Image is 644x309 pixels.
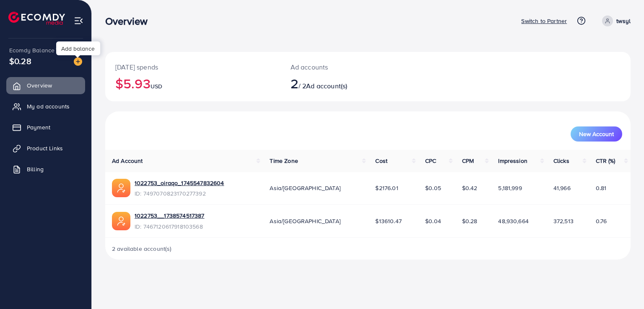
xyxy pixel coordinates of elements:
span: Product Links [27,144,63,152]
span: Ad Account [112,157,143,165]
span: Time Zone [270,157,298,165]
span: Overview [27,81,52,90]
a: My ad accounts [6,98,85,115]
a: Billing [6,161,85,178]
a: Product Links [6,140,85,157]
span: $0.04 [425,217,441,225]
img: image [74,57,82,66]
span: $0.05 [425,184,441,192]
div: Add balance [56,41,100,55]
span: 2 [291,74,299,93]
span: My ad accounts [27,102,70,111]
span: 41,966 [553,184,571,192]
span: CPM [462,157,474,165]
span: Ecomdy Balance [9,46,55,54]
a: 1022753_oiraqo_1745547832604 [135,179,224,187]
span: 0.76 [596,217,607,225]
span: $0.28 [462,217,478,225]
span: 0.81 [596,184,607,192]
img: menu [74,16,83,26]
span: New Account [579,131,614,137]
h2: / 2 [291,75,402,91]
span: Asia/[GEOGRAPHIC_DATA] [270,217,340,225]
span: $2176.01 [375,184,398,192]
span: ID: 7497070823170277392 [135,189,224,198]
p: Ad accounts [291,62,402,72]
p: twsyl [616,16,631,26]
span: USD [151,82,162,90]
span: Ad account(s) [306,81,347,90]
img: logo [8,12,65,25]
a: Overview [6,77,85,94]
a: twsyl [599,15,631,26]
span: $0.28 [9,55,31,67]
span: $0.42 [462,184,478,192]
h3: Overview [105,15,154,27]
span: Impression [498,157,527,165]
img: ic-ads-acc.e4c84228.svg [112,179,130,197]
span: Clicks [553,157,569,165]
span: $13610.47 [375,217,401,225]
span: CPC [425,157,436,165]
span: Billing [27,165,44,173]
span: Payment [27,123,50,131]
span: CTR (%) [596,157,615,165]
span: 5,181,999 [498,184,522,192]
span: 48,930,664 [498,217,529,225]
span: 372,513 [553,217,574,225]
span: 2 available account(s) [112,245,172,253]
h2: $5.93 [115,75,270,91]
a: Payment [6,119,85,136]
button: New Account [571,126,622,142]
p: [DATE] spends [115,62,270,72]
span: Asia/[GEOGRAPHIC_DATA] [270,184,340,192]
a: 1022753__1738574517387 [135,211,205,220]
span: Cost [375,157,387,165]
span: ID: 7467120617918103568 [135,222,205,231]
p: Switch to Partner [521,16,567,26]
img: ic-ads-acc.e4c84228.svg [112,212,130,230]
